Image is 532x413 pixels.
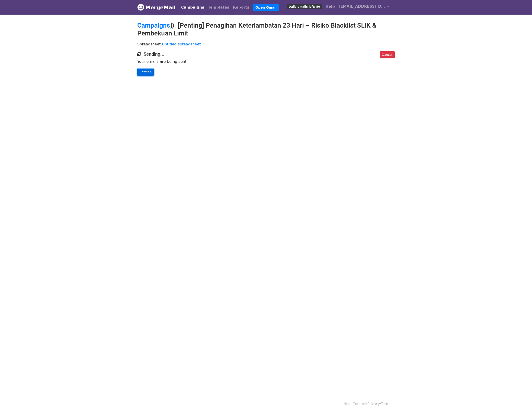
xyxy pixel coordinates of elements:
a: Campaigns [179,3,206,12]
a: Cancel [380,51,395,58]
span: [EMAIL_ADDRESS][DOMAIN_NAME] [339,4,385,9]
p: Spreadsheet: [137,42,395,47]
p: Your emails are being sent. [137,59,395,64]
a: [EMAIL_ADDRESS][DOMAIN_NAME] [337,2,391,13]
h4: Sending... [137,51,395,57]
a: Daily emails left: 50 [285,2,324,11]
a: Privacy [367,402,380,406]
h2: ⟫ [Penting] Penagihan Keterlambatan 23 Hari – Risiko Blacklist SLIK & Pembekuan Limit [137,22,395,37]
a: Help [344,402,352,406]
a: MergeMail [137,3,176,12]
a: Refresh [137,69,154,76]
iframe: Chat Widget [509,391,532,413]
a: Contact [353,402,366,406]
img: MergeMail logo [137,4,144,11]
a: Help [324,2,337,11]
a: Terms [381,402,391,406]
a: Untitled spreadsheet [162,42,201,46]
span: Daily emails left: 50 [287,4,322,9]
a: Campaigns [137,22,170,29]
a: Reports [231,3,251,12]
a: Open Gmail [253,4,279,11]
a: Templates [206,3,231,12]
